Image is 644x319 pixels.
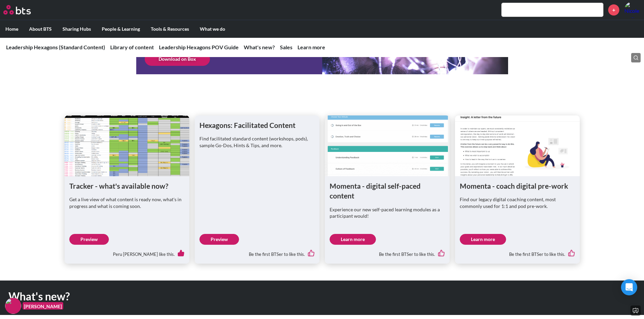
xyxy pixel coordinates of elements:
div: Be the first BTSer to like this. [460,245,575,259]
p: Get a live view of what content is ready now, what's in progress and what is coming soon. [69,196,185,209]
a: Preview [199,234,239,245]
a: Learn more [330,234,376,245]
a: Go home [3,5,43,15]
label: People & Learning [96,20,145,38]
img: F [5,298,21,314]
a: Profile [624,2,641,18]
h1: Tracker - what's available now? [69,181,185,191]
div: Be the first BTSer to like this. [330,245,445,259]
label: What we do [194,20,231,38]
a: Preview [69,234,109,245]
a: What's new? [244,44,275,50]
p: Find our legacy digital coaching content, most commonly used for 1:1 and pod pre-work. [460,196,575,209]
a: Sales [280,44,292,50]
p: Find facilitated standard content (workshops, pods), sample Go-Dos, Hints & Tips, and more. [199,135,315,149]
label: About BTS [24,20,57,38]
h1: Hexagons: Facilitated Content [199,120,315,130]
h1: Momenta - coach digital pre-work [460,181,575,191]
p: Experience our new self-paced learning modules as a participant would! [330,206,445,219]
label: Tools & Resources [145,20,194,38]
div: Open Intercom Messenger [621,279,637,295]
a: Learn more [460,234,506,245]
h1: Momenta - digital self-paced content [330,181,445,201]
img: BTS Logo [3,5,31,15]
div: Peru [PERSON_NAME] like this. [69,245,185,259]
figcaption: [PERSON_NAME] [23,302,63,310]
a: Leadership Hexagons (Standard Content) [6,44,105,50]
a: Library of content [110,44,154,50]
img: Nicole Gams [624,2,641,18]
h1: What's new? [8,289,447,304]
label: Sharing Hubs [57,20,96,38]
div: Be the first BTSer to like this. [199,245,315,259]
a: Learn more [297,44,325,50]
a: + [608,4,619,16]
a: Leadership Hexagons POV Guide [159,44,239,50]
a: Download on Box [145,52,210,66]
